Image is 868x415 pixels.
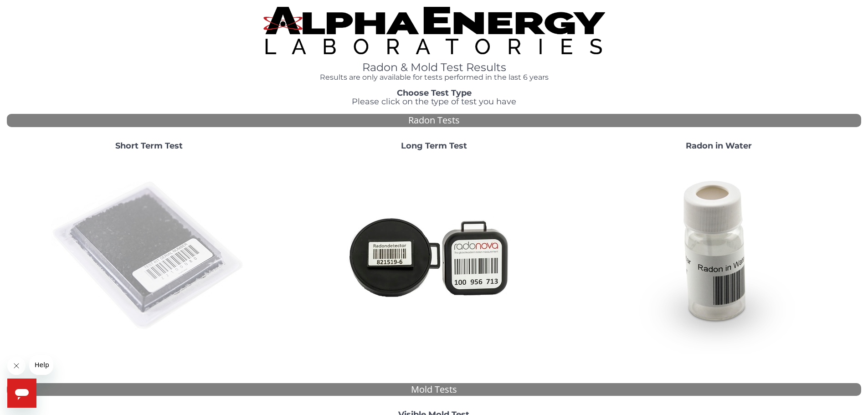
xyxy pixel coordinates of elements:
strong: Short Term Test [115,141,183,151]
img: TightCrop.jpg [263,7,605,54]
div: Mold Tests [7,383,861,396]
img: Radtrak2vsRadtrak3.jpg [336,158,532,354]
iframe: Close message [7,357,26,375]
div: Radon Tests [7,114,861,127]
h4: Results are only available for tests performed in the last 6 years [263,73,605,82]
strong: Radon in Water [686,141,752,151]
img: ShortTerm.jpg [51,158,247,354]
strong: Choose Test Type [397,88,472,98]
h1: Radon & Mold Test Results [263,61,605,73]
strong: Long Term Test [401,141,467,151]
iframe: Button to launch messaging window [7,379,36,408]
iframe: Message from company [29,355,53,375]
img: RadoninWater.jpg [621,158,817,354]
span: Please click on the type of test you have [352,97,516,107]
